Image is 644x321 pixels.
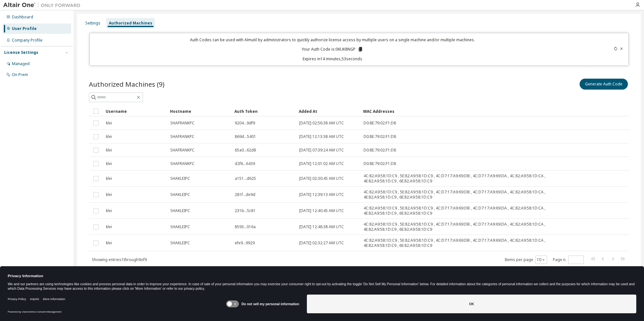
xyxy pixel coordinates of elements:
[170,148,194,153] span: SHAFRANKPC
[94,37,571,43] p: Auth Codes can be used with Almutil by administrators to quickly authorize license access by mult...
[553,256,584,264] span: Page n.
[235,161,255,166] span: d2f6...6439
[364,190,561,200] span: 4C:82:A9:58:1D:C9 , 5E:82:A9:58:1D:C9 , 4C:D7:17:A9:69:DB , 4C:D7:17:A9:69:DA , 4C:82:A9:58:1D:CA...
[170,121,194,126] span: SHAFRANKPC
[299,176,344,181] span: [DATE] 02:30:45 AM UTC
[299,148,344,153] span: [DATE] 07:39:24 AM UTC
[106,161,112,166] span: klei
[235,176,256,181] span: a151...d625
[12,15,33,20] div: Dashboard
[170,192,190,197] span: SHAKLEIPC
[299,240,344,246] span: [DATE] 02:32:27 AM UTC
[364,222,561,232] span: 4C:82:A9:58:1D:C9 , 5E:82:A9:58:1D:C9 , 4C:D7:17:A9:69:DB , 4C:D7:17:A9:69:DA , 4C:82:A9:58:1D:CA...
[4,50,38,55] div: License Settings
[364,148,396,153] span: D0:8E:79:02:F1:D8
[106,240,112,246] span: klei
[12,26,37,31] div: User Profile
[235,148,256,153] span: 65a0...62d8
[92,257,147,262] span: Showing entries 1 through 9 of 9
[106,208,112,213] span: klei
[12,61,30,66] div: Managed
[106,121,112,126] span: klei
[12,38,43,43] div: Company Profile
[363,106,562,116] div: MAC Addresses
[170,224,190,229] span: SHAKLEIPC
[505,256,547,264] span: Items per page
[106,192,112,197] span: klei
[364,173,561,184] span: 4C:82:A9:58:1D:C9 , 5E:82:A9:58:1D:C9 , 4C:D7:17:A9:69:DB , 4C:D7:17:A9:69:DA , 4C:82:A9:58:1D:CA...
[364,206,561,216] span: 4C:82:A9:58:1D:C9 , 5E:82:A9:58:1D:C9 , 4C:D7:17:A9:69:DB , 4C:D7:17:A9:69:DA , 4C:82:A9:58:1D:CA...
[106,224,112,229] span: klei
[235,121,255,126] span: 9204...9df9
[235,192,255,197] span: 281f...de9d
[299,224,344,229] span: [DATE] 12:48:38 AM UTC
[106,176,112,181] span: klei
[170,106,229,116] div: Hostname
[12,72,28,77] div: On Prem
[170,176,190,181] span: SHAKLEIPC
[299,161,344,166] span: [DATE] 12:01:02 AM UTC
[235,208,256,213] span: 231b...5c81
[299,106,358,116] div: Added At
[89,80,165,89] span: Authorized Machines (9)
[302,46,363,52] p: Your Auth Code is: 06UK8NGP
[170,208,190,213] span: SHAKLEIPC
[364,121,396,126] span: D0:8E:79:02:F1:D8
[170,240,190,246] span: SHAKLEIPC
[106,148,112,153] span: klei
[235,240,255,246] span: efe9...9929
[364,238,561,248] span: 4C:82:A9:58:1D:C9 , 5E:82:A9:58:1D:C9 , 4C:D7:17:A9:69:DB , 4C:D7:17:A9:69:DA , 4C:82:A9:58:1D:CA...
[170,161,194,166] span: SHAFRANKPC
[537,257,545,262] button: 10
[235,134,256,139] span: 869d...5401
[170,134,194,139] span: SHAFRANKPC
[580,79,628,90] button: Generate Auth Code
[299,208,344,213] span: [DATE] 12:40:45 AM UTC
[299,192,344,197] span: [DATE] 12:39:13 AM UTC
[106,134,112,139] span: klei
[299,121,344,126] span: [DATE] 02:56:38 AM UTC
[364,161,396,166] span: D0:8E:79:02:F1:D8
[85,21,100,26] div: Settings
[94,56,571,62] p: Expires in 14 minutes, 53 seconds
[235,224,256,229] span: 8593...016a
[234,106,294,116] div: Auth Token
[299,134,344,139] span: [DATE] 12:13:38 AM UTC
[364,134,396,139] span: D0:8E:79:02:F1:D8
[106,106,165,116] div: Username
[3,2,84,8] img: Altair One
[109,21,152,26] div: Authorized Machines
